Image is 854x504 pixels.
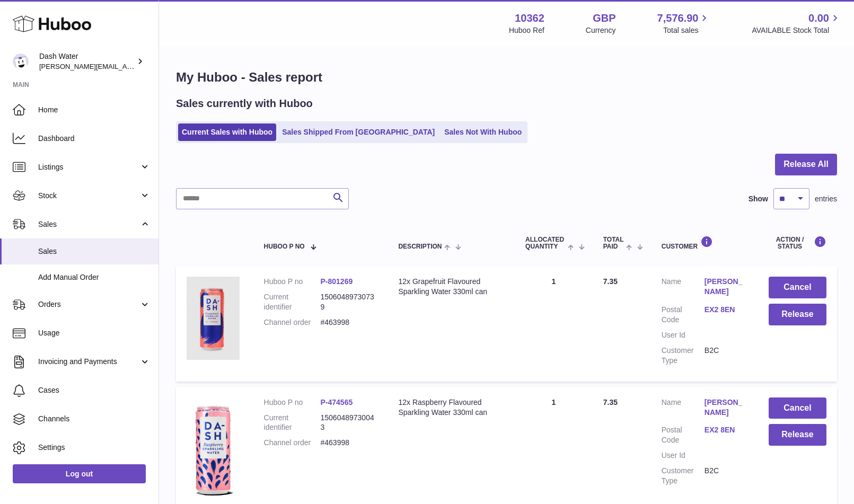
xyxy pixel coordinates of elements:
[515,11,544,25] strong: 10362
[38,357,139,367] span: Invoicing and Payments
[264,317,321,328] dt: Channel order
[815,194,837,204] span: entries
[321,413,377,433] dd: 15060489730043
[808,11,829,25] span: 0.00
[749,194,768,204] label: Show
[13,54,29,69] img: james@dash-water.com
[187,397,240,503] img: 103621706197785.png
[38,414,151,424] span: Channels
[593,11,615,25] strong: GBP
[769,304,826,325] button: Release
[603,277,618,286] span: 7.35
[176,69,837,86] h1: My Huboo - Sales report
[705,305,747,315] a: EX2 8EN
[38,162,139,172] span: Listings
[278,123,438,141] a: Sales Shipped From [GEOGRAPHIC_DATA]
[662,450,705,461] dt: User Id
[603,236,624,250] span: Total paid
[509,25,544,36] div: Huboo Ref
[603,398,618,406] span: 7.35
[586,25,616,36] div: Currency
[39,62,213,70] span: [PERSON_NAME][EMAIL_ADDRESS][DOMAIN_NAME]
[398,397,504,418] div: 12x Raspberry Flavoured Sparkling Water 330ml can
[38,272,151,282] span: Add Manual Order
[38,134,151,144] span: Dashboard
[187,277,240,360] img: 103621724231836.png
[39,51,135,72] div: Dash Water
[38,385,151,395] span: Cases
[662,466,705,486] dt: Customer Type
[705,466,747,486] dd: B2C
[662,330,705,340] dt: User Id
[38,443,151,453] span: Settings
[264,413,321,433] dt: Current identifier
[178,123,276,141] a: Current Sales with Huboo
[38,299,139,310] span: Orders
[705,425,747,435] a: EX2 8EN
[769,277,826,298] button: Cancel
[769,236,826,250] div: Action / Status
[398,277,504,297] div: 12x Grapefruit Flavoured Sparkling Water 330ml can
[321,317,377,328] dd: #463998
[752,11,841,36] a: 0.00 AVAILABLE Stock Total
[657,11,711,36] a: 7,576.90 Total sales
[38,246,151,257] span: Sales
[769,424,826,446] button: Release
[321,398,353,406] a: P-474565
[515,266,593,381] td: 1
[264,397,321,408] dt: Huboo P no
[13,464,146,483] a: Log out
[705,397,747,418] a: [PERSON_NAME]
[176,96,313,111] h2: Sales currently with Huboo
[441,123,525,141] a: Sales Not With Huboo
[662,236,747,250] div: Customer
[525,236,565,250] span: ALLOCATED Quantity
[321,277,353,286] a: P-801269
[38,191,139,201] span: Stock
[662,346,705,366] dt: Customer Type
[264,292,321,312] dt: Current identifier
[705,346,747,366] dd: B2C
[321,292,377,312] dd: 15060489730739
[662,397,705,420] dt: Name
[38,328,151,338] span: Usage
[775,154,837,175] button: Release All
[321,438,377,448] dd: #463998
[264,243,305,250] span: Huboo P no
[769,397,826,419] button: Cancel
[663,25,710,36] span: Total sales
[662,425,705,445] dt: Postal Code
[264,438,321,448] dt: Channel order
[662,277,705,299] dt: Name
[657,11,699,25] span: 7,576.90
[38,219,139,229] span: Sales
[705,277,747,297] a: [PERSON_NAME]
[264,277,321,287] dt: Huboo P no
[38,105,151,115] span: Home
[398,243,442,250] span: Description
[752,25,841,36] span: AVAILABLE Stock Total
[662,305,705,325] dt: Postal Code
